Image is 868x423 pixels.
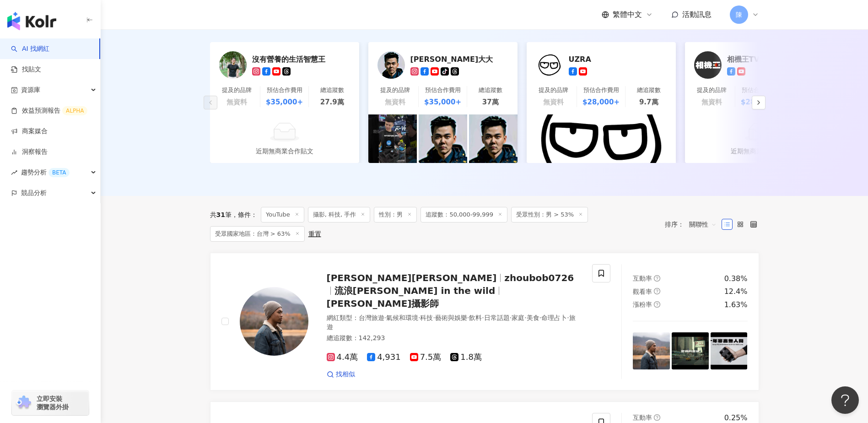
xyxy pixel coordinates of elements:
[654,301,660,308] span: question-circle
[320,86,344,94] div: 總追蹤數
[510,314,512,321] span: ·
[724,287,748,297] div: 12.4%
[512,314,524,321] span: 家庭
[368,114,417,163] img: post-image
[420,314,433,321] span: 科技
[210,42,359,114] a: KOL Avatar沒有營養的生活智慧王提及的品牌無資料預估合作費用$35,000+總追蹤數27.9萬
[256,146,313,156] div: 近期無商業合作貼文
[11,65,41,74] a: 找貼文
[267,86,302,94] div: 預估合作費用
[210,226,305,242] span: 受眾國家地區：台灣 > 63%
[482,97,499,107] div: 37萬
[539,314,541,321] span: ·
[582,97,620,107] div: $28,000+
[724,274,748,284] div: 0.38%
[222,86,252,94] div: 提及的品牌
[433,314,435,321] span: ·
[21,80,40,100] span: 資源庫
[450,352,482,362] span: 1.8萬
[685,42,834,114] a: KOL Avatar相機王TV提及的品牌無資料預估合作費用$28,000+總追蹤數9萬
[479,86,502,94] div: 總追蹤數
[727,54,819,64] div: 相機王TV
[524,314,526,321] span: ·
[11,127,48,136] a: 商案媒合
[327,334,582,343] div: 總追蹤數 ： 142,293
[37,395,69,411] span: 立即安裝 瀏覽器外掛
[736,10,742,20] span: 陳
[831,386,859,414] iframe: Help Scout Beacon - Open
[613,10,642,20] span: 繁體中文
[21,162,70,183] span: 趨勢分析
[654,275,660,282] span: question-circle
[21,183,47,203] span: 競品分析
[308,230,321,238] div: 重置
[694,51,722,79] img: KOL Avatar
[232,211,257,218] span: 條件 ：
[252,54,344,64] div: 沒有營養的生活智慧王
[410,54,502,64] div: KEVIn大大
[569,54,660,64] div: UZRA
[49,168,70,177] div: BETA
[320,97,344,107] div: 27.9萬
[240,287,308,356] img: KOL Avatar
[633,301,652,308] span: 漲粉率
[424,97,461,107] div: $35,000+
[419,114,467,163] img: post-image
[226,97,247,107] div: 無資料
[421,207,507,222] span: 追蹤數：50,000-99,999
[327,314,576,331] span: 旅遊
[633,414,652,421] span: 互動率
[731,146,788,156] div: 近期無商業合作貼文
[511,207,588,222] span: 受眾性別：男 > 53%
[543,97,564,107] div: 無資料
[435,314,467,321] span: 藝術與娛樂
[697,86,727,94] div: 提及的品牌
[637,86,661,94] div: 總追蹤數
[527,314,539,321] span: 美食
[742,86,777,94] div: 預估合作費用
[308,207,371,222] span: 攝影, 科技, 手作
[261,207,304,222] span: YouTube
[327,314,582,331] div: 網紅類型 ：
[15,396,32,410] img: chrome extension
[633,288,652,295] span: 觀看率
[469,114,518,163] img: post-image
[210,211,232,218] div: 共 筆
[482,314,484,321] span: ·
[711,332,748,369] img: post-image
[583,86,619,94] div: 預估合作費用
[418,314,420,321] span: ·
[327,352,358,362] span: 4.4萬
[380,86,410,94] div: 提及的品牌
[633,275,652,282] span: 互動率
[504,272,574,283] span: zhoubob0726
[536,51,563,79] img: KOL Avatar
[539,86,568,94] div: 提及的品牌
[11,147,48,157] a: 洞察報告
[425,86,461,94] div: 預估合作費用
[665,217,722,232] div: 排序：
[11,44,49,54] a: searchAI 找網紅
[210,253,759,390] a: KOL Avatar[PERSON_NAME][PERSON_NAME]zhoubob0726流浪[PERSON_NAME] in the wild[PERSON_NAME]攝影師網紅類型：台灣...
[410,352,442,362] span: 7.5萬
[368,42,518,114] a: KOL Avatar[PERSON_NAME]大大提及的品牌無資料預估合作費用$35,000+總追蹤數37萬
[219,51,247,79] img: KOL Avatar
[384,314,386,321] span: ·
[527,114,676,163] img: post-image
[7,12,56,30] img: logo
[527,42,676,114] a: KOL AvatarUZRA提及的品牌無資料預估合作費用$28,000+總追蹤數9.7萬
[11,106,87,115] a: 效益預測報告ALPHA
[327,272,497,283] span: [PERSON_NAME][PERSON_NAME]
[724,300,748,310] div: 1.63%
[385,97,405,107] div: 無資料
[216,211,225,218] span: 31
[701,97,722,107] div: 無資料
[327,370,355,379] a: 找相似
[327,298,439,309] span: [PERSON_NAME]攝影師
[11,169,17,176] span: rise
[724,413,748,423] div: 0.25%
[336,370,355,379] span: 找相似
[654,414,660,421] span: question-circle
[377,51,405,79] img: KOL Avatar
[374,207,417,222] span: 性別：男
